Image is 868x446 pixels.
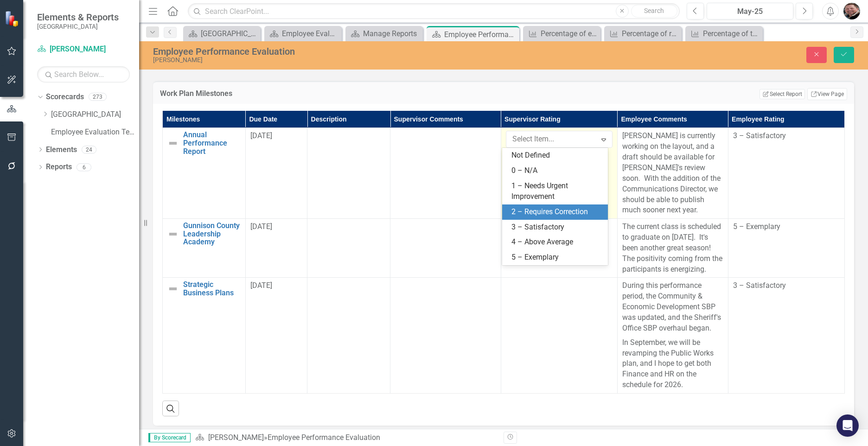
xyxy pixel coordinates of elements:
input: Search Below... [37,66,130,83]
span: [DATE] [250,281,272,290]
a: Scorecards [46,92,84,102]
div: 5 – Exemplary [511,252,602,263]
div: 2 – Requires Correction [511,207,602,217]
button: Select Report [759,89,804,99]
a: Percentage of respondents to the biennial Citizen Survey who state that the public information se... [606,28,679,39]
a: Percentage of the strategic results approved in the Board’s strategic plan that are achieved by t... [688,28,760,39]
a: Percentage of employee survey respondents report that they are familiar with the Gunnison County ... [525,28,598,39]
a: [PERSON_NAME] [208,433,264,442]
p: During this performance period, the Community & Economic Development SBP was updated, and the She... [622,280,723,335]
p: [PERSON_NAME] is currently working on the layout, and a draft should be available for [PERSON_NAM... [622,131,723,216]
a: [GEOGRAPHIC_DATA] [185,28,258,39]
div: [PERSON_NAME] [153,57,546,64]
span: [DATE] [250,222,272,231]
div: Employee Performance Evaluation [444,29,517,40]
div: 273 [89,93,107,101]
div: Manage Reports [363,28,421,39]
div: 1 – Needs Urgent Improvement [511,181,602,202]
span: 3 – Satisfactory [733,131,786,140]
div: 0 – N/A [511,166,602,176]
span: 5 – Exemplary [733,222,780,231]
p: The current class is scheduled to graduate on [DATE]. It's been another great season! The positiv... [622,222,723,274]
a: Employee Evaluation Navigation [267,28,339,39]
button: Search [631,5,677,18]
span: By Scorecard [148,433,191,442]
div: Employee Evaluation Navigation [282,28,339,39]
a: View Page [807,88,847,100]
a: Strategic Business Plans [183,280,241,297]
a: [PERSON_NAME] [37,44,130,55]
a: Gunnison County Leadership Academy [183,222,241,246]
input: Search ClearPoint... [188,3,680,19]
a: Annual Performance Report [183,131,241,155]
div: 3 – Satisfactory [511,222,602,233]
p: In September, we will be revamping the Public Works plan, and I hope to get both Finance and HR o... [622,336,723,390]
div: Open Intercom Messenger [836,414,859,437]
div: » [195,433,497,443]
div: 6 [77,163,91,171]
img: Not Defined [167,229,179,240]
small: [GEOGRAPHIC_DATA] [37,23,119,30]
a: [GEOGRAPHIC_DATA] [51,109,139,120]
h3: Work Plan Milestones [160,89,471,98]
img: Not Defined [167,138,179,149]
div: Employee Performance Evaluation [153,46,546,57]
span: [DATE] [250,131,272,140]
div: Percentage of employee survey respondents report that they are familiar with the Gunnison County ... [541,28,598,39]
a: Elements [46,145,77,155]
div: May-25 [710,6,790,17]
img: Not Defined [167,283,179,294]
button: May-25 [707,3,793,19]
a: Employee Evaluation Template [51,127,139,138]
a: Reports [46,162,72,172]
span: 3 – Satisfactory [733,281,786,290]
div: 24 [82,146,96,153]
div: Not Defined [511,150,602,161]
div: 4 – Above Average [511,237,602,248]
a: Manage Reports [348,28,421,39]
div: [GEOGRAPHIC_DATA] [201,28,258,39]
div: Percentage of respondents to the biennial Citizen Survey who state that the public information se... [622,28,679,39]
img: Matthew Birnie [843,3,860,19]
span: Elements & Reports [37,12,119,23]
img: ClearPoint Strategy [5,11,21,27]
span: Search [644,7,664,14]
div: Employee Performance Evaluation [268,433,380,442]
div: Percentage of the strategic results approved in the Board’s strategic plan that are achieved by t... [703,28,760,39]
